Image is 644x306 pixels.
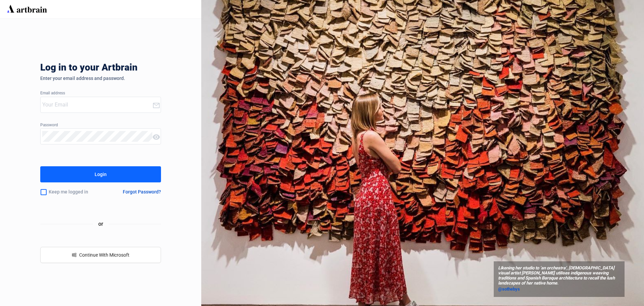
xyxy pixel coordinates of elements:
[40,62,241,76] div: Log in to your Artbrain
[40,166,161,182] button: Login
[498,286,620,293] a: @sothebys
[498,287,520,292] span: @sothebys
[79,252,129,258] span: Continue With Microsoft
[40,91,161,96] div: Email address
[40,76,161,81] div: Enter your email address and password.
[40,247,161,263] button: windowsContinue With Microsoft
[498,266,620,286] span: Likening her studio to ‘an orchestra’, [DEMOGRAPHIC_DATA] visual artist [PERSON_NAME] utilises in...
[123,189,161,194] div: Forgot Password?
[93,220,109,228] span: or
[42,99,152,110] input: Your Email
[95,169,107,180] div: Login
[40,123,161,128] div: Password
[40,185,107,199] div: Keep me logged in
[72,253,76,257] span: windows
